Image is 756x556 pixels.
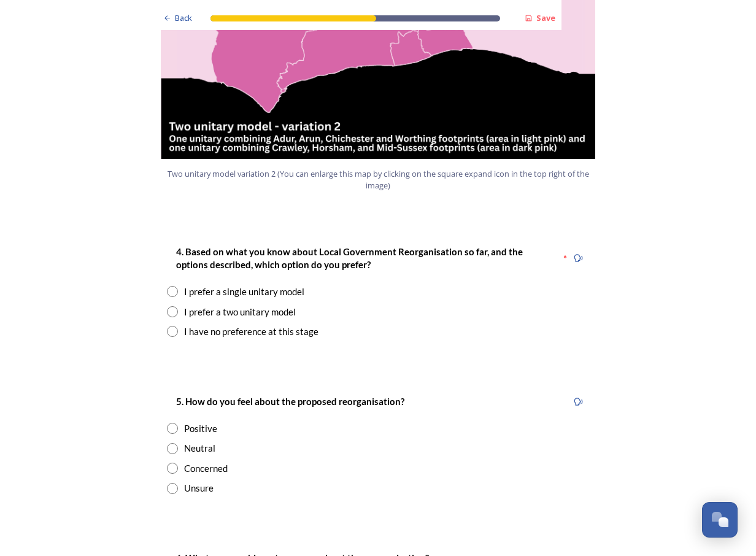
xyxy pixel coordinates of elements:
[176,396,404,407] strong: 5. How do you feel about the proposed reorganisation?
[184,325,318,339] div: I have no preference at this stage
[184,441,215,455] div: Neutral
[184,285,304,299] div: I prefer a single unitary model
[536,12,555,23] strong: Save
[184,481,214,495] div: Unsure
[702,502,738,538] button: Open Chat
[175,12,192,24] span: Back
[176,246,525,270] strong: 4. Based on what you know about Local Government Reorganisation so far, and the options described...
[184,461,228,476] div: Concerned
[184,305,296,319] div: I prefer a two unitary model
[166,168,590,191] span: Two unitary model variation 2 (You can enlarge this map by clicking on the square expand icon in ...
[184,422,217,436] div: Positive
